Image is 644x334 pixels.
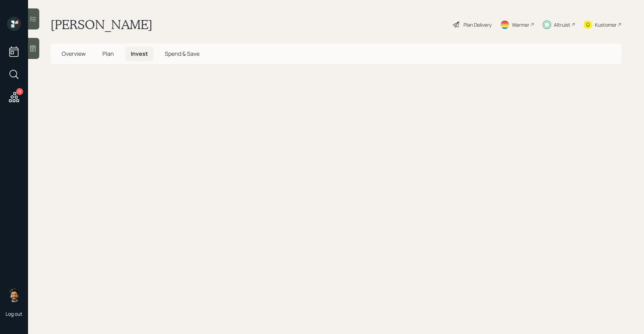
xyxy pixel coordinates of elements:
span: Spend & Save [165,50,199,58]
div: 11 [16,88,23,95]
span: Plan [102,50,114,58]
div: Kustomer [595,21,617,28]
div: Plan Delivery [463,21,492,28]
h1: [PERSON_NAME] [50,17,152,32]
span: Overview [62,50,86,58]
div: Log out [6,310,22,317]
div: Altruist [554,21,570,28]
div: Warmer [512,21,529,28]
span: Invest [131,50,148,58]
img: eric-schwartz-headshot.png [7,288,21,302]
